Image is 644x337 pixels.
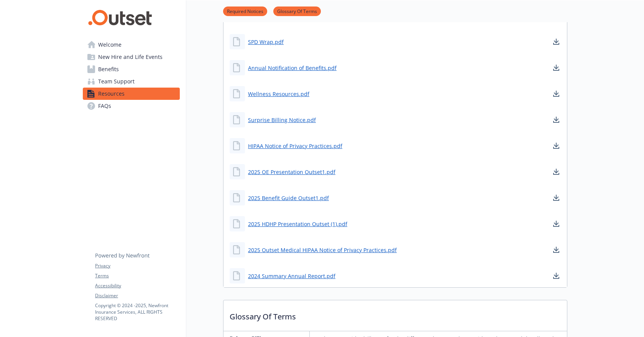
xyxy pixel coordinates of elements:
[83,63,180,75] a: Benefits
[248,168,335,176] a: 2025 OE Presentation Outset1.pdf
[83,51,180,63] a: New Hire and Life Events
[552,219,561,228] a: download document
[83,75,180,88] a: Team Support
[248,64,337,72] a: Annual Notification of Benefits.pdf
[248,220,347,228] a: 2025 HDHP Presentation Outset (1).pdf
[98,75,135,88] span: Team Support
[248,246,397,254] a: 2025 Outset Medical HIPAA Notice of Privacy Practices.pdf
[552,141,561,150] a: download document
[552,245,561,254] a: download document
[552,193,561,202] a: download document
[552,63,561,72] a: download document
[248,116,316,124] a: Surprise Billing Notice.pdf
[248,90,309,98] a: Wellness Resources.pdf
[248,38,284,46] a: SPD Wrap.pdf
[95,262,179,269] a: Privacy
[98,100,111,112] span: FAQs
[248,272,335,280] a: 2024 Summary Annual Report.pdf
[98,39,122,51] span: Welcome
[98,63,119,75] span: Benefits
[83,39,180,51] a: Welcome
[552,115,561,124] a: download document
[552,37,561,46] a: download document
[95,302,179,322] p: Copyright © 2024 - 2025 , Newfront Insurance Services, ALL RIGHTS RESERVED
[83,100,180,112] a: FAQs
[552,167,561,176] a: download document
[95,272,179,279] a: Terms
[98,51,163,63] span: New Hire and Life Events
[223,300,567,329] p: Glossary Of Terms
[552,89,561,98] a: download document
[83,88,180,100] a: Resources
[98,88,125,100] span: Resources
[95,282,179,289] a: Accessibility
[273,7,321,15] a: Glossary Of Terms
[552,271,561,280] a: download document
[248,142,342,150] a: HIPAA Notice of Privacy Practices.pdf
[223,7,267,15] a: Required Notices
[248,194,329,202] a: 2025 Benefit Guide Outset1.pdf
[95,292,179,299] a: Disclaimer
